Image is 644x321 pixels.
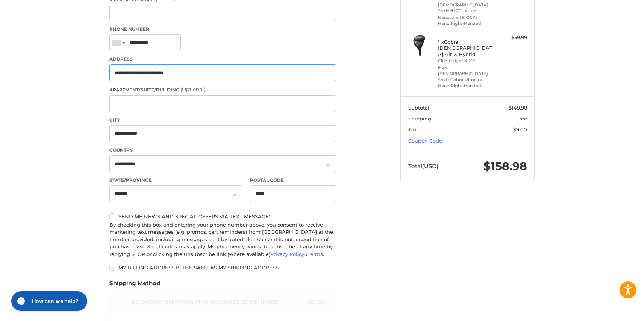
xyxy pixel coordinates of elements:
[497,34,527,41] div: $59.99
[109,221,336,258] div: By checking this box and entering your phone number above, you consent to receive marketing text ...
[438,83,496,89] li: Hand Right-Handed
[438,77,496,83] li: Shaft Cobra Ultralite
[582,301,644,321] iframe: Google Customer Reviews
[8,289,89,313] iframe: Gorgias live chat messenger
[308,251,323,257] a: Terms
[438,8,496,20] li: Shaft *UST Helium Nanocore (STOCK)
[109,279,160,291] legend: Shipping Method
[180,86,205,92] small: (Optional)
[438,20,496,27] li: Hand Right-Handed
[109,56,336,62] label: Address
[438,58,496,64] li: Club 6 Hybrid 29°
[250,177,336,184] label: Postal Code
[408,163,438,170] span: Total (USD)
[513,126,527,132] span: $9.00
[109,86,336,93] label: Apartment/Suite/Building
[516,116,527,122] span: Free
[438,64,496,77] li: Flex [DEMOGRAPHIC_DATA]
[408,105,429,111] span: Subtotal
[438,39,496,57] h4: 1 x Cobra [DEMOGRAPHIC_DATA] Air-X Hybrid
[109,117,336,123] label: City
[109,147,336,154] label: Country
[408,138,442,144] a: Coupon Code
[408,116,431,122] span: Shipping
[509,105,527,111] span: $149.98
[483,159,527,173] span: $158.98
[408,126,417,132] span: Tax
[109,177,242,184] label: State/Province
[109,265,336,271] label: My billing address is the same as my shipping address.
[109,26,336,33] label: Phone Number
[109,213,336,219] label: Send me news and special offers via text message*
[270,251,304,257] a: Privacy Policy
